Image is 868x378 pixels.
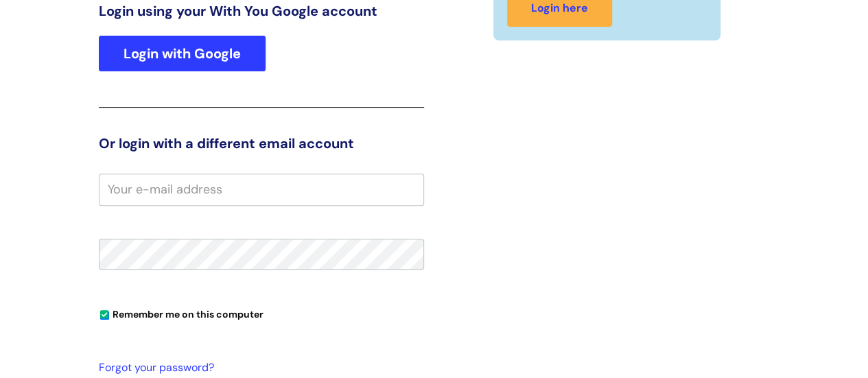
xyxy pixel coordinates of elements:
h3: Or login with a different email account [99,135,424,152]
div: You can uncheck this option if you're logging in from a shared device [99,303,424,324]
a: Forgot your password? [99,358,417,378]
label: Remember me on this computer [99,305,263,320]
input: Remember me on this computer [100,311,109,320]
a: Login with Google [99,36,266,71]
h3: Login using your With You Google account [99,3,424,19]
input: Your e-mail address [99,174,424,205]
